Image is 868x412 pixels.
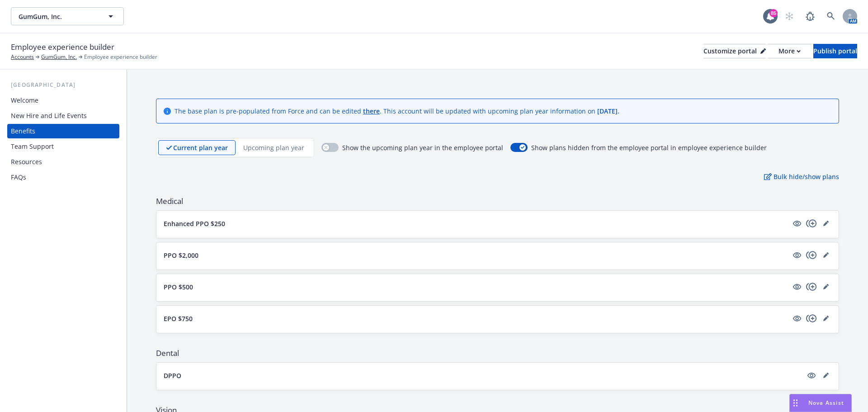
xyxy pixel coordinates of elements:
p: Upcoming plan year [243,143,304,152]
button: DPPO [164,371,802,380]
span: Employee experience builder [11,41,114,53]
div: Drag to move [790,394,801,412]
button: PPO $500 [164,282,788,292]
a: editPencil [821,218,831,229]
span: Employee experience builder [84,53,157,61]
span: Medical [156,196,839,207]
button: PPO $2,000 [164,251,788,260]
p: Current plan year [173,143,228,152]
a: editPencil [821,281,831,292]
a: editPencil [821,313,831,324]
span: Dental [156,348,839,359]
a: GumGum, Inc. [41,53,77,61]
a: visible [792,218,802,229]
span: GumGum, Inc. [19,12,97,21]
button: Publish portal [813,44,857,58]
a: Start snowing [780,7,798,25]
a: editPencil [821,250,831,260]
a: copyPlus [806,218,817,229]
a: New Hire and Life Events [7,109,119,123]
a: Benefits [7,124,119,138]
div: FAQs [11,170,26,185]
p: EPO $750 [164,314,193,323]
a: Welcome [7,93,119,108]
a: visible [792,313,802,324]
div: Benefits [11,124,35,138]
div: More [778,44,801,58]
span: The base plan is pre-populated from Force and can be edited [175,107,363,115]
div: [GEOGRAPHIC_DATA] [7,81,119,90]
button: More [768,44,811,58]
span: Show plans hidden from the employee portal in employee experience builder [531,143,767,152]
p: PPO $2,000 [164,251,198,260]
a: Accounts [11,53,34,61]
div: Resources [11,155,42,169]
a: Team Support [7,139,119,154]
p: DPPO [164,371,181,380]
a: Report a Bug [801,7,819,25]
a: copyPlus [806,313,817,324]
a: copyPlus [806,281,817,292]
button: GumGum, Inc. [11,7,124,25]
p: Enhanced PPO $250 [164,219,225,228]
div: 85 [769,9,778,17]
a: copyPlus [806,250,817,260]
button: Enhanced PPO $250 [164,219,788,228]
a: there [363,107,380,115]
a: Search [822,7,840,25]
span: Show the upcoming plan year in the employee portal [342,143,503,152]
a: visible [806,370,817,381]
a: FAQs [7,170,119,185]
span: . This account will be updated with upcoming plan year information on [380,107,597,115]
a: visible [792,250,802,260]
a: editPencil [821,370,831,381]
div: Welcome [11,93,38,108]
button: Nova Assist [789,394,852,412]
button: EPO $750 [164,314,788,323]
button: Customize portal [703,44,766,58]
span: Nova Assist [808,399,844,407]
a: Resources [7,155,119,169]
p: Bulk hide/show plans [764,172,839,181]
span: [DATE] . [597,107,619,115]
p: PPO $500 [164,282,193,292]
a: visible [792,281,802,292]
div: Team Support [11,139,54,154]
div: New Hire and Life Events [11,109,87,123]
